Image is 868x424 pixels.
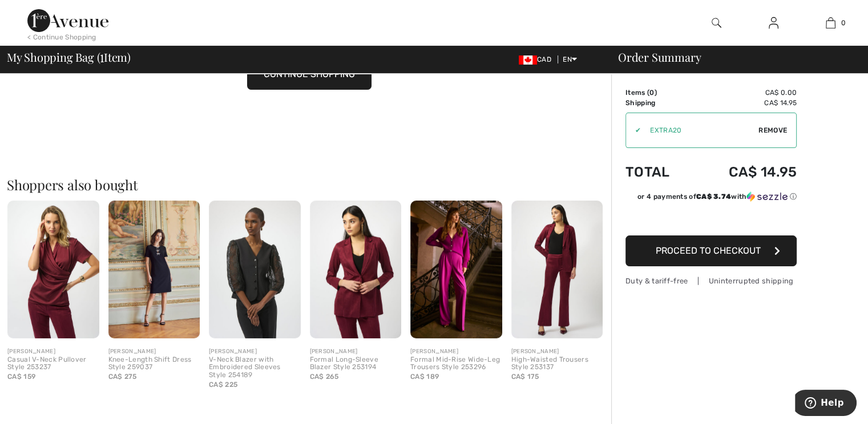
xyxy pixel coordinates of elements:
[310,356,402,372] div: Formal Long-Sleeve Blazer Style 253194
[826,16,835,30] img: My Bag
[641,113,758,147] input: Promo code
[27,9,108,32] img: 1ère Avenue
[625,87,693,98] td: Items ( )
[511,201,603,338] img: High-Waisted Trousers Style 253137
[693,98,797,108] td: CA$ 14.95
[563,55,577,63] span: EN
[519,55,537,65] img: Canadian Dollar
[7,178,611,191] h2: Shoppers also bought
[758,125,787,135] span: Remove
[108,356,200,372] div: Knee-Length Shift Dress Style 259037
[511,373,539,381] span: CA$ 175
[108,373,137,381] span: CA$ 275
[100,49,104,63] span: 1
[625,191,797,206] div: or 4 payments ofCA$ 3.74withSezzle Click to learn more about Sezzle
[7,373,35,381] span: CA$ 159
[247,59,372,90] button: CONTINUE SHOPPING
[410,356,502,372] div: Formal Mid-Rise Wide-Leg Trousers Style 253296
[209,347,301,356] div: [PERSON_NAME]
[693,87,797,98] td: CA$ 0.00
[693,153,797,191] td: CA$ 14.95
[604,51,861,63] div: Order Summary
[108,201,200,338] img: Knee-Length Shift Dress Style 259037
[7,347,99,356] div: [PERSON_NAME]
[310,347,402,356] div: [PERSON_NAME]
[410,201,502,338] img: Formal Mid-Rise Wide-Leg Trousers Style 253296
[7,356,99,372] div: Casual V-Neck Pullover Style 253237
[625,235,797,266] button: Proceed to Checkout
[649,89,654,97] span: 0
[625,206,797,231] iframe: PayPal-paypal
[27,32,96,42] div: < Continue Shopping
[696,193,731,201] span: CA$ 3.74
[795,390,857,418] iframe: Opens a widget where you can find more information
[841,18,846,28] span: 0
[310,201,402,338] img: Formal Long-Sleeve Blazer Style 253194
[625,98,693,108] td: Shipping
[209,356,301,379] div: V-Neck Blazer with Embroidered Sleeves Style 254189
[410,347,502,356] div: [PERSON_NAME]
[625,153,693,191] td: Total
[760,16,788,30] a: Sign In
[7,51,131,63] span: My Shopping Bag ( Item)
[656,245,761,256] span: Proceed to Checkout
[108,347,200,356] div: [PERSON_NAME]
[712,16,721,30] img: search the website
[410,373,439,381] span: CA$ 189
[626,125,641,135] div: ✔
[511,356,603,372] div: High-Waisted Trousers Style 253137
[625,275,797,286] div: Duty & tariff-free | Uninterrupted shipping
[310,373,339,381] span: CA$ 265
[746,191,788,202] img: Sezzle
[637,191,797,202] div: or 4 payments of with
[209,381,237,389] span: CA$ 225
[769,16,778,30] img: My Info
[802,16,858,30] a: 0
[511,347,603,356] div: [PERSON_NAME]
[7,201,99,338] img: Casual V-Neck Pullover Style 253237
[519,55,556,63] span: CAD
[209,201,301,338] img: V-Neck Blazer with Embroidered Sleeves Style 254189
